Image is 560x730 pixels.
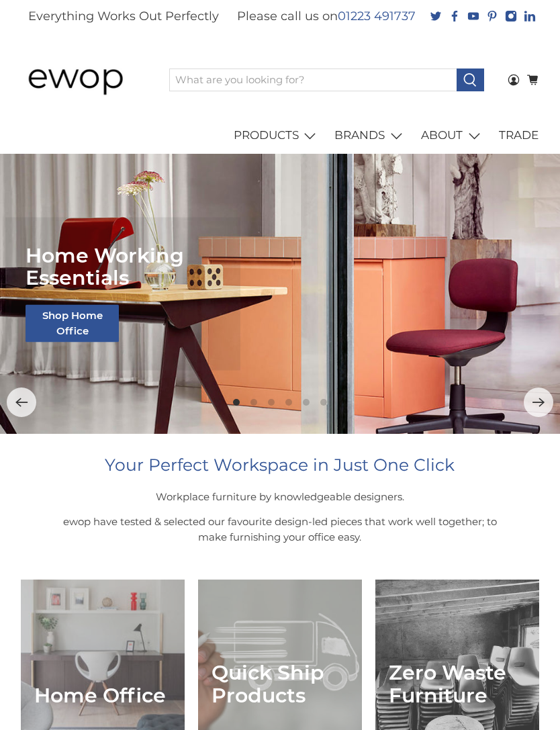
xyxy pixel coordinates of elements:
[233,399,240,406] li: Page dot 1
[212,661,348,707] span: Quick Ship Products
[105,455,455,475] span: Your Perfect Workspace in Just One Click
[414,117,492,154] a: ABOUT
[389,661,526,707] span: Zero Waste Furniture
[303,399,310,406] li: Page dot 5
[26,304,119,342] a: Shop Home Office
[34,684,166,707] span: Home Office
[320,399,327,406] li: Page dot 6
[169,69,457,91] input: What are you looking for?
[524,387,553,417] button: Next
[49,514,510,545] p: ewop have tested & selected our favourite design-led pieces that work well together; to make furn...
[338,7,416,26] a: 01223 491737
[14,117,546,154] nav: main navigation
[49,490,510,505] p: Workplace furniture by knowledgeable designers.
[268,399,275,406] li: Page dot 3
[327,117,414,154] a: BRANDS
[250,399,257,406] li: Page dot 2
[285,399,292,406] li: Page dot 4
[28,7,219,26] p: Everything Works Out Perfectly
[492,117,547,154] a: TRADE
[26,242,184,290] span: Home Working Essentials
[7,387,36,417] button: Previous
[237,7,416,26] p: Please call us on
[226,117,327,154] a: PRODUCTS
